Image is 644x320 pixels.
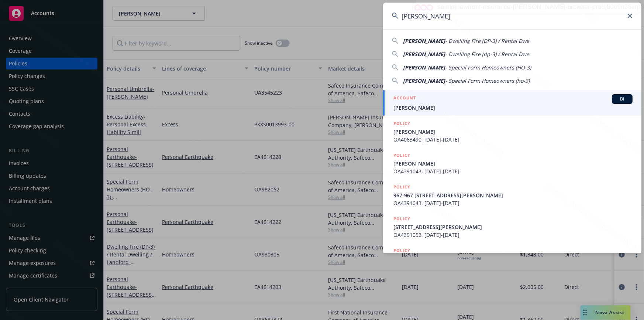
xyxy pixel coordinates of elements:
span: [PERSON_NAME] [393,160,633,167]
h5: POLICY [393,247,410,254]
a: POLICY[PERSON_NAME]OA4391043, [DATE]-[DATE] [383,147,641,179]
h5: POLICY [393,152,410,159]
span: OA4391043, [DATE]-[DATE] [393,199,633,207]
h5: ACCOUNT [393,94,416,103]
a: POLICY967-967 [STREET_ADDRESS][PERSON_NAME]OA4391043, [DATE]-[DATE] [383,179,641,211]
h5: POLICY [393,183,410,191]
span: OA4391053, [DATE]-[DATE] [393,231,633,239]
a: POLICY[PERSON_NAME]OA4063490, [DATE]-[DATE] [383,116,641,147]
span: - Special Form Homeowners (HO-3) [445,64,531,71]
span: BI [615,96,630,102]
span: 967-967 [STREET_ADDRESS][PERSON_NAME] [393,191,633,199]
span: [PERSON_NAME] [403,64,445,71]
a: POLICY[STREET_ADDRESS][PERSON_NAME]OA4391053, [DATE]-[DATE] [383,211,641,243]
input: Search... [383,3,641,29]
span: [PERSON_NAME] [393,104,633,112]
span: [PERSON_NAME] [403,51,445,58]
span: - Dwelling Fire (DP-3) / Rental Dwe [445,37,529,44]
h5: POLICY [393,215,410,222]
span: OA4391043, [DATE]-[DATE] [393,167,633,175]
h5: POLICY [393,120,410,127]
span: [STREET_ADDRESS][PERSON_NAME] [393,223,633,231]
span: OA4063490, [DATE]-[DATE] [393,136,633,143]
a: POLICY [383,243,641,275]
span: - Dwelling Fire (dp-3) / Rental Dwe [445,51,529,58]
a: ACCOUNTBI[PERSON_NAME] [383,90,641,116]
span: [PERSON_NAME] [393,128,633,136]
span: [PERSON_NAME] [403,37,445,44]
span: [PERSON_NAME] [403,77,445,84]
span: - Special Form Homeowners (ho-3) [445,77,530,84]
